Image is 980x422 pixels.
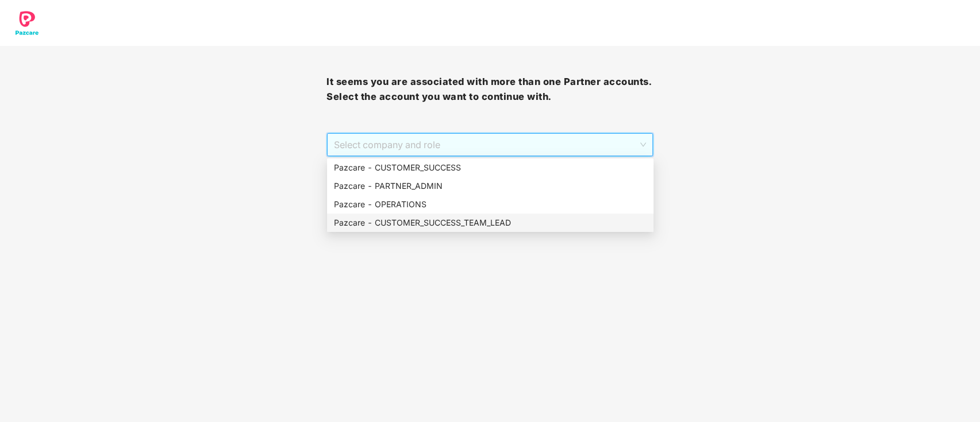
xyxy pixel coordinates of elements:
[334,161,647,174] div: Pazcare - CUSTOMER_SUCCESS
[334,216,647,229] div: Pazcare - CUSTOMER_SUCCESS_TEAM_LEAD
[327,195,654,214] div: Pazcare - OPERATIONS
[334,198,647,211] div: Pazcare - OPERATIONS
[334,134,645,156] span: Select company and role
[327,214,654,232] div: Pazcare - CUSTOMER_SUCCESS_TEAM_LEAD
[326,75,653,104] h3: It seems you are associated with more than one Partner accounts. Select the account you want to c...
[334,180,647,192] div: Pazcare - PARTNER_ADMIN
[327,158,654,177] div: Pazcare - CUSTOMER_SUCCESS
[327,177,654,195] div: Pazcare - PARTNER_ADMIN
